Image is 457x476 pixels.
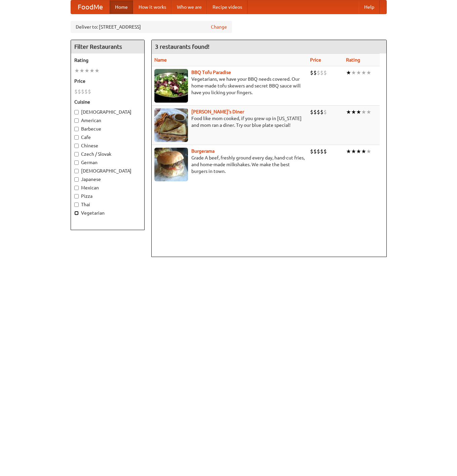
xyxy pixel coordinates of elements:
input: Japanese [74,177,79,182]
li: ★ [361,108,366,116]
label: Czech / Slovak [74,151,141,157]
h5: Cuisine [74,99,141,105]
li: $ [317,108,320,116]
input: American [74,118,79,123]
li: $ [320,148,323,155]
label: German [74,159,141,166]
li: $ [310,148,313,155]
a: Home [110,0,133,14]
input: [DEMOGRAPHIC_DATA] [74,110,79,114]
input: Thai [74,203,79,207]
ng-pluralize: 3 restaurants found! [155,43,210,50]
a: Rating [346,57,360,63]
label: American [74,117,141,124]
label: Cafe [74,134,141,141]
li: $ [317,148,320,155]
li: ★ [94,67,100,74]
li: ★ [351,69,356,76]
li: $ [323,69,327,76]
li: ★ [366,108,371,116]
li: $ [313,108,317,116]
input: German [74,160,79,165]
p: Food like mom cooked, if you grew up in [US_STATE] and mom ran a diner. Try our blue plate special! [154,115,305,129]
label: Barbecue [74,125,141,132]
li: ★ [351,108,356,116]
input: Mexican [74,186,79,190]
li: $ [317,69,320,76]
label: Vegetarian [74,210,141,216]
label: [DEMOGRAPHIC_DATA] [74,109,141,115]
label: Chinese [74,142,141,149]
label: Thai [74,201,141,208]
a: How it works [133,0,172,14]
li: ★ [346,108,351,116]
a: Help [359,0,380,14]
a: FoodMe [71,0,110,14]
li: $ [74,88,78,95]
a: [PERSON_NAME]'s Diner [191,109,244,114]
input: Cafe [74,135,79,140]
a: BBQ Tofu Paradise [191,70,231,75]
p: Vegetarians, we have your BBQ needs covered. Our home-made tofu skewers and secret BBQ sauce will... [154,76,305,96]
li: $ [320,69,323,76]
a: Name [154,57,167,63]
li: $ [313,69,317,76]
h5: Rating [74,57,141,64]
li: $ [313,148,317,155]
input: Czech / Slovak [74,152,79,156]
li: ★ [84,67,89,74]
label: Pizza [74,193,141,199]
img: burgerama.jpg [154,148,188,181]
img: sallys.jpg [154,108,188,142]
li: ★ [366,148,371,155]
h5: Price [74,78,141,84]
li: $ [88,88,91,95]
input: Barbecue [74,127,79,131]
a: Price [310,57,321,63]
label: [DEMOGRAPHIC_DATA] [74,168,141,174]
li: ★ [74,67,79,74]
li: ★ [346,69,351,76]
li: ★ [356,148,361,155]
li: ★ [356,108,361,116]
input: Vegetarian [74,211,79,215]
a: Recipe videos [207,0,247,14]
label: Mexican [74,184,141,191]
li: ★ [79,67,84,74]
div: Deliver to: [STREET_ADDRESS] [71,21,232,33]
li: $ [81,88,84,95]
li: ★ [89,67,94,74]
li: $ [310,69,313,76]
li: $ [310,108,313,116]
li: $ [323,108,327,116]
p: Grade A beef, freshly ground every day, hand-cut fries, and home-made milkshakes. We make the bes... [154,154,305,175]
h4: Filter Restaurants [71,40,144,53]
li: $ [323,148,327,155]
label: Japanese [74,176,141,183]
a: Who we are [172,0,207,14]
input: [DEMOGRAPHIC_DATA] [74,169,79,173]
a: Burgerama [191,148,215,154]
li: ★ [366,69,371,76]
li: $ [84,88,88,95]
a: Change [211,24,227,30]
input: Chinese [74,144,79,148]
li: ★ [356,69,361,76]
li: $ [78,88,81,95]
input: Pizza [74,194,79,198]
li: ★ [351,148,356,155]
img: tofuparadise.jpg [154,69,188,103]
li: ★ [361,69,366,76]
li: ★ [361,148,366,155]
li: ★ [346,148,351,155]
li: $ [320,108,323,116]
